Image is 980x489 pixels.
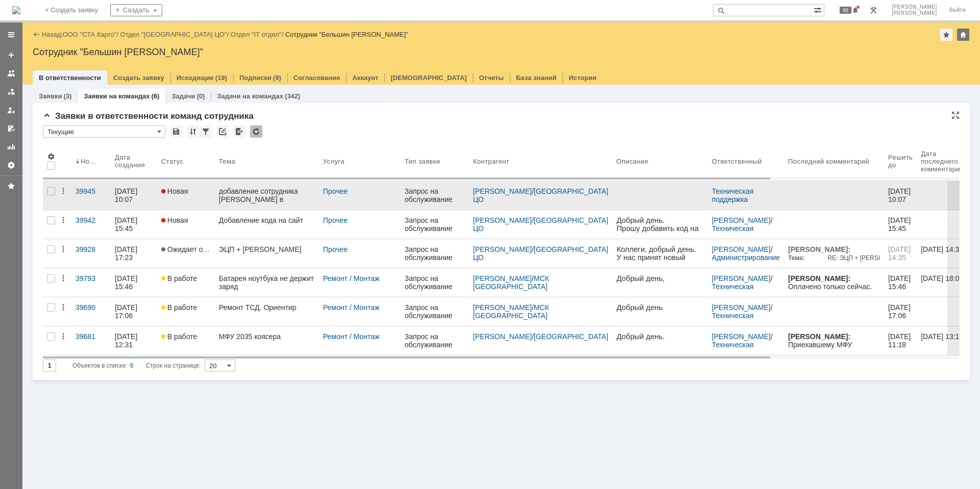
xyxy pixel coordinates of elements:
[161,274,197,282] span: В работе
[323,187,348,195] a: Прочее
[473,187,608,203] div: /
[115,216,139,233] div: [DATE] 15:45
[215,239,319,268] a: ЭЦП + [PERSON_NAME]
[219,245,315,253] div: ЭЦП + [PERSON_NAME]
[401,142,469,181] th: Тип заявки
[921,332,963,341] div: [DATE] 13:17
[3,102,19,118] a: Мои заявки
[161,158,184,165] div: Статус
[157,268,215,297] a: В работе
[17,287,23,295] span: ru
[921,274,963,282] div: [DATE] 18:01
[884,210,917,239] a: [DATE] 15:45
[4,57,14,65] span: SN
[712,282,756,299] a: Техническая поддержка
[473,303,551,320] a: МСК [GEOGRAPHIC_DATA]
[130,359,134,372] div: 6
[63,92,71,100] div: (3)
[115,187,139,203] div: [DATE] 10:07
[115,153,145,169] div: Дата создания
[323,332,379,341] a: Ремонт / Монтаж
[3,139,19,155] a: Отчеты
[43,111,254,121] span: Заявки в ответственности команд сотрудника
[15,199,17,208] span: .
[115,332,139,349] div: [DATE] 12:31
[215,297,319,326] a: Ремонт ТСД. Ориентир
[473,274,551,291] a: МСК [GEOGRAPHIC_DATA]
[12,6,20,14] a: Перейти на домашнюю страницу
[187,125,199,138] div: Сортировка...
[888,303,913,320] span: [DATE] 17:06
[293,74,340,82] a: Согласования
[401,326,469,355] a: Запрос на обслуживание
[323,158,346,165] div: Услуга
[917,239,976,268] a: [DATE] 14:37
[323,216,348,224] a: Прочее
[239,74,272,82] a: Подписки
[115,274,139,291] div: [DATE] 15:46
[161,303,197,312] span: В работе
[71,297,111,326] a: 39690
[323,274,379,282] a: Ремонт / Монтаж
[231,31,285,38] div: /
[215,210,319,239] a: Добавление кода на сайт
[617,158,649,165] div: Описание
[569,74,596,82] a: История
[957,29,969,41] div: Изменить домашнюю страницу
[68,246,76,254] span: @
[921,245,963,253] div: [DATE] 14:37
[473,187,532,195] a: [PERSON_NAME]
[35,17,90,24] strong: [PERSON_NAME]
[892,4,937,10] span: [PERSON_NAME]
[814,5,824,14] span: Расширенный поиск
[516,74,556,82] a: База знаний
[473,303,608,320] div: /
[712,158,762,165] div: Ответственный
[46,214,55,222] span: .ru
[405,332,465,349] div: Запрос на обслуживание
[15,254,17,262] span: .
[884,239,917,268] a: [DATE] 14:35
[215,74,227,82] div: (19)
[84,92,150,100] a: Заявки на командах
[712,303,771,312] a: [PERSON_NAME]
[473,158,509,165] div: Контрагент
[219,303,315,312] div: Ремонт ТСД. Ориентир
[161,187,188,195] span: Новая
[120,31,227,38] a: Отдел "[GEOGRAPHIC_DATA] ЦО"
[3,84,19,100] a: Заявки в моей ответственности
[405,216,465,233] div: Запрос на обслуживание
[250,125,262,138] div: Обновлять список
[708,142,785,181] th: Ответственный
[33,189,40,197] span: @
[712,274,771,282] a: [PERSON_NAME]
[3,47,19,63] a: Создать заявку
[215,142,319,181] th: Тема
[473,274,532,282] a: [PERSON_NAME]
[66,189,68,197] span: .
[170,125,182,138] div: Сохранить вид
[215,268,319,297] a: Батарея ноутбука не держит заряд
[712,303,780,320] div: /
[473,216,608,233] div: /
[30,189,32,197] span: .
[17,254,23,262] span: ru
[712,216,780,233] div: /
[76,332,107,341] div: 39681
[63,31,120,38] div: /
[35,25,124,302] strong: Loremips, dolor sitamet conse adi el sed doe temporincid UTL «ETD Magnaali» E adminimve, Quisnost...
[157,239,215,268] a: Ожидает ответа контрагента
[473,216,532,224] a: [PERSON_NAME]
[76,187,107,195] div: 39945
[215,326,319,355] a: МФУ 2035 коясера
[405,245,465,262] div: Запрос на обслуживание
[217,92,283,100] a: Задачи на командах
[231,31,282,38] a: Отдел "IT отдел"
[161,245,262,253] span: Ожидает ответа контрагента
[219,158,236,165] div: Тема
[888,216,913,233] span: [DATE] 15:45
[479,74,504,82] a: Отчеты
[712,332,771,341] a: [PERSON_NAME]
[59,274,67,282] div: Действия
[917,268,976,297] a: [DATE] 18:01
